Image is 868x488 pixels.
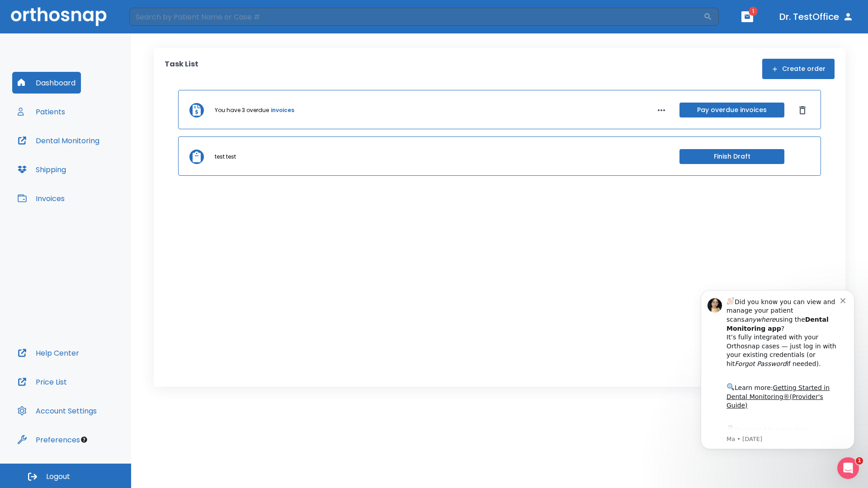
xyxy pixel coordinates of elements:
[12,400,102,422] button: Account Settings
[795,103,810,117] button: Dismiss
[165,59,198,79] p: Task List
[12,371,72,393] button: Price List
[39,150,120,166] a: App Store
[749,7,758,16] span: 1
[12,159,71,180] button: Shipping
[762,59,835,79] button: Create order
[12,342,85,364] button: Help Center
[271,106,294,114] a: invoices
[12,101,71,122] button: Patients
[215,106,269,114] p: You have 3 overdue
[39,159,153,167] p: Message from Ma, sent 2w ago
[776,9,857,25] button: Dr. TestOffice
[39,147,153,193] div: Download the app: | ​ Let us know if you need help getting started!
[679,103,784,117] button: Pay overdue invoices
[687,277,868,464] iframe: Intercom notifications message
[856,457,863,465] span: 1
[679,149,784,164] button: Finish Draft
[153,19,160,27] button: Dismiss notification
[215,153,236,161] p: test test
[80,436,88,444] div: Tooltip anchor
[129,8,703,26] input: Search by Patient Name or Case #
[837,457,859,479] iframe: Intercom live chat
[12,429,85,450] button: Preferences
[46,472,70,482] span: Logout
[12,72,81,94] button: Dashboard
[11,7,107,26] img: Orthosnap
[12,188,70,209] button: Invoices
[12,130,105,151] button: Dental Monitoring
